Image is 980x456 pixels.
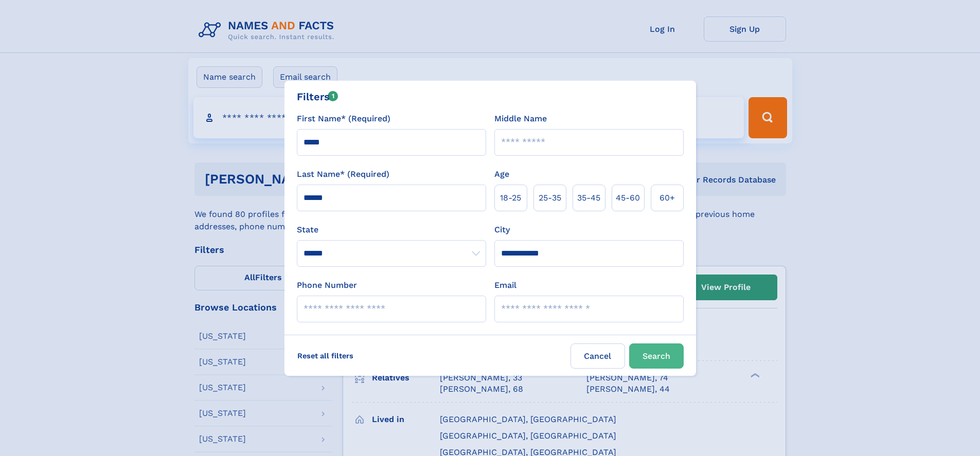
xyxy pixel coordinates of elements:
label: Email [494,279,516,291]
span: 25‑35 [539,192,561,204]
label: City [494,224,510,236]
span: 45‑60 [616,192,640,204]
label: Reset all filters [291,343,360,368]
label: State [297,224,486,236]
div: Filters [297,89,338,104]
label: Last Name* (Required) [297,168,389,180]
label: Age [494,168,509,180]
span: 18‑25 [500,192,521,204]
label: First Name* (Required) [297,113,390,125]
label: Phone Number [297,279,357,291]
label: Cancel [571,343,625,369]
label: Middle Name [494,113,547,125]
span: 35‑45 [577,192,600,204]
span: 60+ [660,192,675,204]
button: Search [629,343,684,369]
